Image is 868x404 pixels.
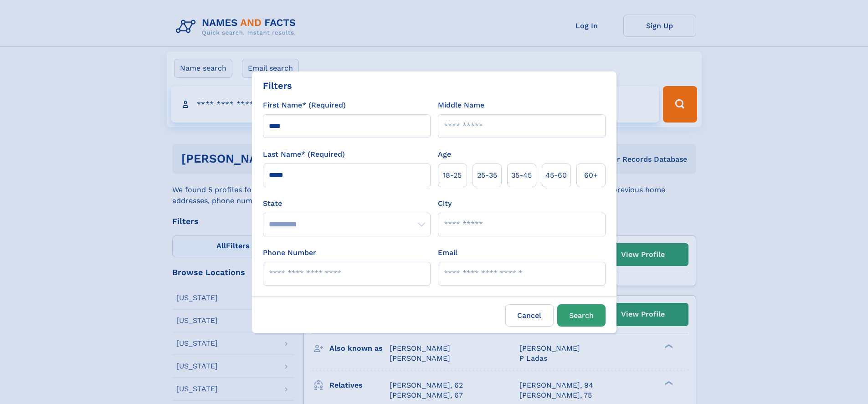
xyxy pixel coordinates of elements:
[505,304,554,327] label: Cancel
[584,170,598,181] span: 60+
[263,149,345,160] label: Last Name* (Required)
[557,304,606,327] button: Search
[263,198,431,209] label: State
[438,100,484,111] label: Middle Name
[438,247,457,258] label: Email
[511,170,532,181] span: 35‑45
[545,170,567,181] span: 45‑60
[443,170,462,181] span: 18‑25
[263,247,316,258] label: Phone Number
[263,100,346,111] label: First Name* (Required)
[438,198,452,209] label: City
[263,79,292,92] div: Filters
[438,149,451,160] label: Age
[477,170,497,181] span: 25‑35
